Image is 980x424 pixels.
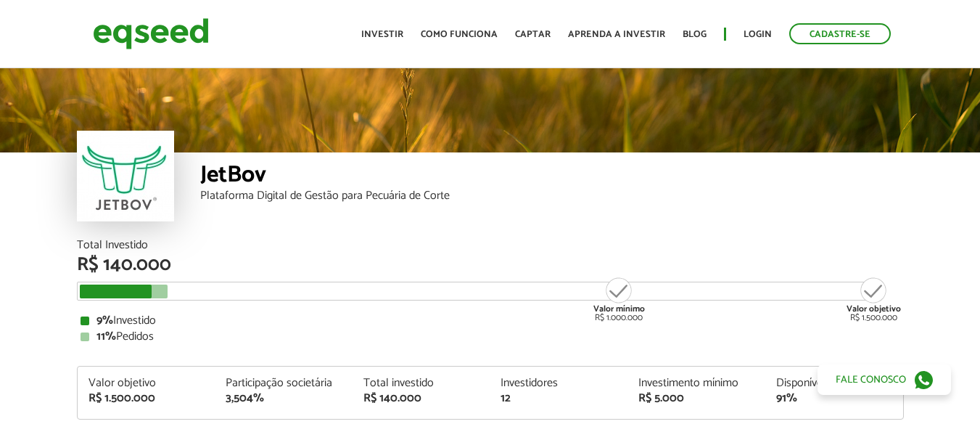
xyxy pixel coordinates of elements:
[818,364,951,395] a: Fale conosco
[96,311,113,330] strong: 9%
[501,378,617,389] div: Investidores
[638,393,754,404] div: R$ 5.000
[847,276,901,322] div: R$ 1.500.000
[363,393,479,404] div: R$ 140.000
[96,327,116,346] strong: 11%
[515,30,551,39] a: Captar
[226,393,342,404] div: 3,504%
[847,302,901,316] strong: Valor objetivo
[88,393,205,404] div: R$ 1.500.000
[744,30,772,39] a: Login
[200,190,904,202] div: Plataforma Digital de Gestão para Pecuária de Corte
[421,30,498,39] a: Como funciona
[77,240,904,251] div: Total Investido
[501,393,617,404] div: 12
[81,315,900,327] div: Investido
[361,30,403,39] a: Investir
[593,302,645,316] strong: Valor mínimo
[200,163,904,190] div: JetBov
[638,378,754,389] div: Investimento mínimo
[363,378,479,389] div: Total investido
[776,393,892,404] div: 91%
[226,378,342,389] div: Participação societária
[568,30,665,39] a: Aprenda a investir
[81,331,900,343] div: Pedidos
[789,23,891,44] a: Cadastre-se
[88,378,205,389] div: Valor objetivo
[93,15,209,53] img: EqSeed
[77,256,904,274] div: R$ 140.000
[592,276,646,322] div: R$ 1.000.000
[683,30,707,39] a: Blog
